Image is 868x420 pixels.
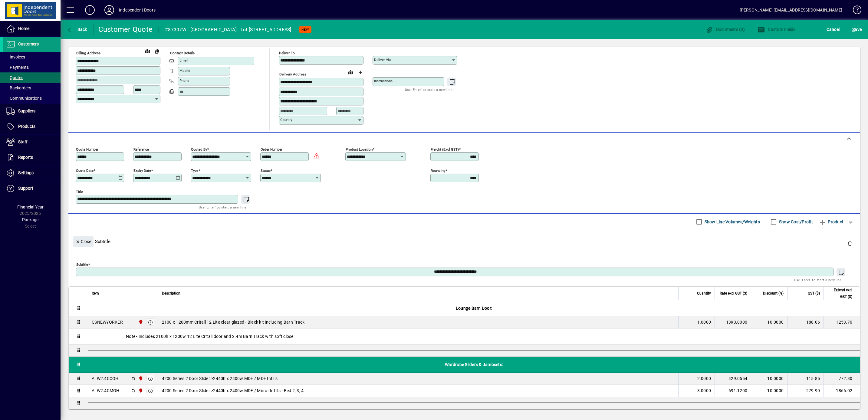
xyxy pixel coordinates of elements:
span: Products [18,124,35,129]
span: Extend excl GST ($) [827,287,852,300]
span: 1.0000 [697,319,711,325]
div: Subtitle [68,230,860,252]
span: 2100 x 1200mm Critall 12 Lite clear glazed - Black kit including Barn Track [162,319,305,325]
span: Item [92,290,99,297]
span: Staff [18,139,28,144]
app-page-header-button: Close [71,238,95,244]
mat-label: Expiry date [133,168,151,172]
mat-label: Quote date [76,168,94,172]
mat-label: Deliver To [279,51,295,55]
span: Settings [18,170,34,175]
div: 429.0554 [718,375,747,382]
mat-label: Freight (excl GST) [431,147,459,151]
a: View on map [346,67,355,77]
button: Profile [100,5,119,15]
td: 10.0000 [751,385,787,397]
div: Independent Doors [119,5,156,15]
button: Close [73,236,94,247]
mat-label: Mobile [179,68,190,73]
a: Payments [3,62,61,72]
span: Custom Fields [758,27,796,32]
mat-hint: Use 'Enter' to start a new line [794,276,842,283]
button: Copy to Delivery address [152,46,162,56]
div: Note - Includes 2100h x 1200w 12 Lite Critall door and 2.4m Barn Track with soft close [88,328,860,344]
span: Documents (0) [705,27,745,32]
a: Communications [3,93,61,103]
a: Support [3,181,61,196]
mat-hint: Use 'Enter' to start a new line [405,86,452,93]
div: #87307W - [GEOGRAPHIC_DATA] - Lot [STREET_ADDRESS] [165,25,291,35]
app-page-header-button: Delete [843,241,857,246]
span: Christchurch [137,319,144,325]
mat-label: Title [76,189,83,194]
span: ave [852,25,862,34]
mat-label: Instructions [374,79,393,83]
button: Back [65,24,89,35]
span: 4200 Series 2 Door Slider >2440h x 2400w MDF / MDF Infills [162,375,278,382]
a: Invoices [3,52,61,62]
button: Add [80,5,100,15]
td: 279.90 [787,385,824,397]
div: 1393.0000 [718,319,747,325]
span: Back [67,27,87,32]
mat-label: Subtitle [76,262,88,266]
button: Documents (0) [704,24,746,35]
span: Reports [18,155,33,160]
span: 4200 Series 2 Door Slider >2440h x 2400w MDF / Mirror Infills - Bed 2, 3, 4 [162,388,304,394]
span: Suppliers [18,108,35,113]
a: Quotes [3,72,61,83]
mat-label: Email [179,58,188,62]
span: Invoices [6,55,25,59]
a: Home [3,21,61,36]
a: Products [3,119,61,134]
span: Quantity [697,290,711,297]
span: Cancel [827,25,840,34]
div: Customer Quote [98,25,153,34]
td: 188.06 [787,316,824,328]
span: Discount (%) [763,290,784,297]
span: 2.0000 [697,375,711,382]
mat-label: Order number [261,147,282,151]
mat-label: Phone [179,78,189,83]
div: ALW2.4CCOH [92,375,119,382]
span: Financial Year [17,205,44,209]
td: 1866.02 [824,385,860,397]
a: Staff [3,135,61,150]
span: Description [162,290,180,297]
span: Package [22,217,38,222]
mat-label: Quote number [76,147,98,151]
div: ALW2.4CMOH [92,388,120,394]
button: Save [851,24,863,35]
td: 115.85 [787,373,824,385]
a: Suppliers [3,104,61,119]
span: Product [819,217,843,227]
a: Settings [3,165,61,181]
span: Quotes [6,75,23,80]
span: Backorders [6,85,31,90]
a: View on map [143,46,152,56]
span: Home [18,26,29,31]
span: Support [18,186,33,191]
span: Christchurch [137,387,144,394]
span: 3.0000 [697,388,711,394]
mat-label: Status [261,168,271,172]
mat-label: Reference [133,147,149,151]
a: Knowledge Base [848,1,860,21]
span: Customers [18,42,39,46]
td: 772.30 [824,373,860,385]
a: Reports [3,150,61,165]
mat-label: Rounding [431,168,445,172]
span: Christchurch [137,375,144,382]
mat-label: Deliver via [374,58,391,62]
mat-hint: Use 'Enter' to start a new line [199,204,246,211]
label: Show Cost/Profit [778,219,813,225]
div: Wardrobe Sliders & Jambsets: [88,357,860,372]
span: Communications [6,96,42,101]
div: 691.1200 [718,388,747,394]
button: Delete [843,236,857,251]
td: 1253.70 [824,316,860,328]
button: Product [816,216,847,227]
button: Cancel [825,24,841,35]
div: Lounge Barn Door: [88,300,860,316]
button: Choose address [355,68,365,77]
